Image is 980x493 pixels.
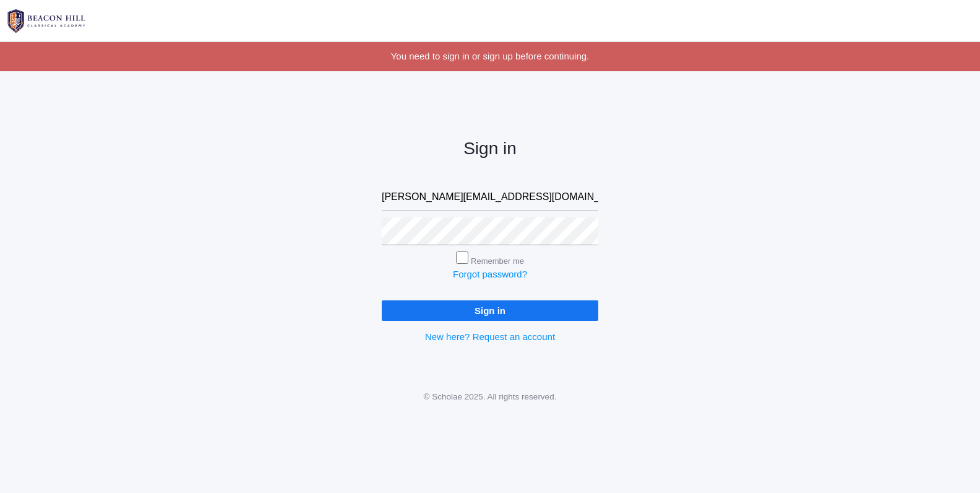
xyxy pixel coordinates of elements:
[382,183,598,211] input: Email address
[382,300,598,321] input: Sign in
[453,269,527,279] a: Forgot password?
[471,256,524,266] label: Remember me
[425,331,555,342] a: New here? Request an account
[382,139,598,159] h2: Sign in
